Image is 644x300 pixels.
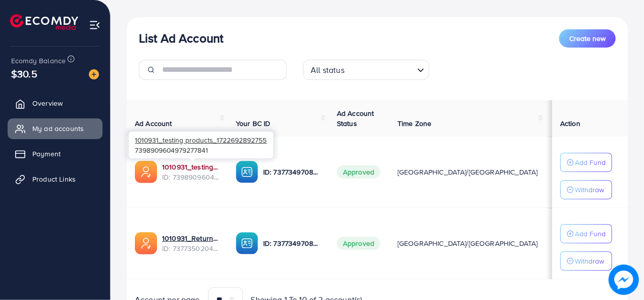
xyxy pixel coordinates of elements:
p: Add Fund [575,156,606,168]
button: Add Fund [560,224,612,243]
a: Overview [8,93,103,113]
input: Search for option [348,61,413,77]
img: ic-ba-acc.ded83a64.svg [236,161,258,183]
p: Add Fund [575,228,606,240]
img: logo [10,14,78,30]
div: Search for option [303,60,429,80]
span: ID: 7377350204250456080 [162,243,220,253]
img: menu [89,19,101,31]
span: Ecomdy Balance [11,56,66,66]
span: Time Zone [398,118,431,128]
div: <span class='underline'>1010931_Returnsproduct_1717673220088</span></br>7377350204250456080 [162,233,220,254]
img: ic-ads-acc.e4c84228.svg [135,161,157,183]
span: Ad Account [135,118,172,128]
img: ic-ba-acc.ded83a64.svg [236,232,258,254]
button: Withdraw [560,251,612,271]
p: Withdraw [575,255,604,267]
span: Payment [32,149,61,159]
span: [GEOGRAPHIC_DATA]/[GEOGRAPHIC_DATA] [398,238,538,248]
span: Approved [337,165,380,179]
a: 1010931_testing products_1722692892755 [162,162,220,172]
span: Action [560,118,580,128]
span: All status [309,63,346,77]
span: $30.5 [11,66,37,81]
span: Your BC ID [236,118,271,128]
span: ID: 7398909604979277841 [162,172,220,182]
img: ic-ads-acc.e4c84228.svg [135,232,157,254]
p: ID: 7377349708576243728 [263,166,321,178]
a: Product Links [8,169,103,189]
a: Payment [8,144,103,164]
span: Overview [32,98,63,108]
span: Approved [337,237,380,250]
p: Withdraw [575,184,604,196]
span: Create new [569,33,606,44]
button: Create new [559,29,616,48]
span: Ad Account Status [337,108,374,128]
span: 1010931_testing products_1722692892755 [135,135,267,145]
a: My ad accounts [8,118,103,139]
button: Withdraw [560,180,612,199]
span: My ad accounts [32,123,84,134]
img: image [609,265,639,295]
p: ID: 7377349708576243728 [263,237,321,249]
h3: List Ad Account [139,31,223,46]
span: Product Links [32,174,76,184]
button: Add Fund [560,153,612,172]
div: 7398909604979277841 [129,132,273,158]
img: image [89,69,99,79]
span: [GEOGRAPHIC_DATA]/[GEOGRAPHIC_DATA] [398,167,538,177]
a: 1010931_Returnsproduct_1717673220088 [162,233,220,243]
